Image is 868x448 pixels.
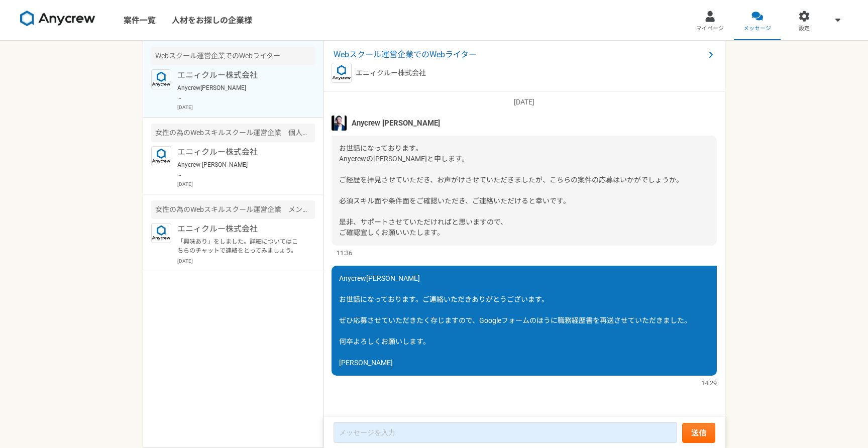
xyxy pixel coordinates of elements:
span: 設定 [799,25,810,33]
p: [DATE] [332,97,717,107]
p: Anycrew [PERSON_NAME] ご返信いただきありがとうございます。 承知いたしました。ご返答のほどお待ちしております。 引き続き、よろしくお願いいたします。 [PERSON_NAME] [177,160,301,178]
p: エニィクルー株式会社 [177,223,301,235]
img: logo_text_blue_01.png [151,69,171,89]
img: logo_text_blue_01.png [151,146,171,166]
img: logo_text_blue_01.png [332,63,352,83]
p: エニィクルー株式会社 [356,68,426,78]
p: [DATE] [177,103,315,111]
img: S__5267474.jpg [332,116,347,131]
span: Anycrew [PERSON_NAME] [352,118,440,129]
span: メッセージ [743,25,771,33]
span: 14:29 [701,378,717,388]
span: Anycrew[PERSON_NAME] お世話になっております。ご連絡いただきありがとうございます。 ぜひ応募させていただきたく存じますので、Googleフォームのほうに職務経歴書を再送させて... [339,274,691,367]
span: 11:36 [337,248,352,258]
button: 送信 [682,423,715,443]
p: 「興味あり」をしました。詳細についてはこちらのチャットで連絡をとってみましょう。 [177,237,301,255]
p: [DATE] [177,180,315,188]
div: Webスクール運営企業でのWebライター [151,47,315,65]
span: マイページ [696,25,724,33]
p: Anycrew[PERSON_NAME] お世話になっております。ご連絡いただきありがとうございます。 ぜひ応募させていただきたく存じますので、Googleフォームのほうに職務経歴書を再送させて... [177,83,301,101]
div: 女性の為のWebスキルスクール運営企業 個人営業（フルリモート） [151,124,315,142]
span: お世話になっております。 Anycrewの[PERSON_NAME]と申します。 ご経歴を拝見させていただき、お声がけさせていただきましたが、こちらの案件の応募はいかがでしょうか。 必須スキル面... [339,144,683,237]
span: Webスクール運営企業でのWebライター [334,49,705,61]
img: 8DqYSo04kwAAAAASUVORK5CYII= [20,11,95,27]
p: [DATE] [177,257,315,265]
div: 女性の為のWebスキルスクール運営企業 メンター業務 [151,200,315,219]
img: logo_text_blue_01.png [151,223,171,243]
p: エニィクルー株式会社 [177,146,301,158]
p: エニィクルー株式会社 [177,69,301,81]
